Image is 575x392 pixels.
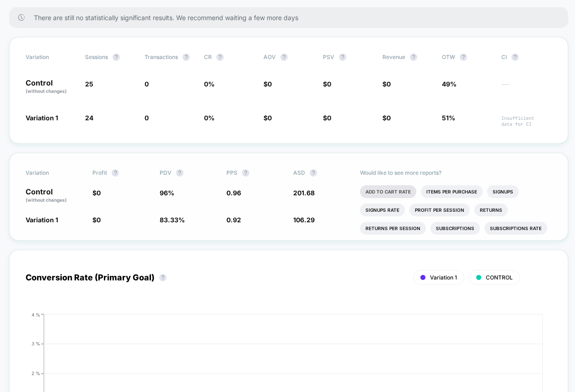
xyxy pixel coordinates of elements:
span: 0 [97,189,101,197]
span: Sessions [85,54,108,60]
li: Returns Per Session [360,222,426,235]
span: 106.29 [293,216,315,224]
span: --- [501,81,552,95]
span: 0.92 [226,216,241,224]
span: 0 [97,216,101,224]
button: ? [280,54,288,61]
li: Add To Cart Rate [360,185,416,198]
span: 0 [387,80,391,88]
button: ? [183,54,190,61]
span: 24 [85,114,93,122]
span: CI [501,54,552,61]
span: Variation 1 [26,114,58,122]
span: 0 [268,80,272,88]
span: CONTROL [486,274,513,281]
li: Signups Rate [360,204,405,216]
span: 0 % [204,114,215,122]
span: PPS [226,169,237,176]
span: 201.68 [293,189,315,197]
span: 96 % [160,189,174,197]
button: ? [310,169,317,177]
li: Signups [487,185,519,198]
button: ? [112,169,119,177]
span: There are still no statistically significant results. We recommend waiting a few more days [34,14,550,21]
button: ? [460,54,467,61]
button: ? [216,54,224,61]
span: Variation [26,169,76,177]
span: PSV [323,54,334,60]
span: 51% [442,114,455,122]
p: Would like to see more reports? [360,169,552,176]
span: $ [263,114,272,122]
span: Variation [26,54,76,61]
li: Returns [474,204,508,216]
p: Control [26,188,83,204]
span: OTW [442,54,492,61]
span: Transactions [145,54,178,60]
button: ? [176,169,183,177]
span: 0 [327,114,331,122]
span: Variation 1 [430,274,457,281]
span: Variation 1 [26,216,58,224]
span: (without changes) [26,197,67,203]
tspan: 3 % [32,341,40,346]
span: PDV [160,169,172,176]
span: 0 [327,80,331,88]
span: 0.96 [226,189,241,197]
span: Revenue [382,54,405,60]
span: 0 [268,114,272,122]
button: ? [339,54,346,61]
span: CR [204,54,212,60]
p: Control [26,79,76,95]
span: $ [263,80,272,88]
span: $ [323,80,331,88]
span: 0 [387,114,391,122]
span: AOV [263,54,276,60]
span: 83.33 % [160,216,185,224]
button: ? [159,274,167,281]
span: 49% [442,80,457,88]
button: ? [410,54,417,61]
li: Subscriptions [430,222,480,235]
button: ? [242,169,249,177]
span: 25 [85,80,93,88]
span: Profit [92,169,107,176]
button: ? [511,54,519,61]
span: $ [382,80,391,88]
span: $ [92,189,101,197]
li: Subscriptions Rate [484,222,547,235]
span: 0 % [204,80,215,88]
tspan: 4 % [32,311,40,317]
button: ? [113,54,120,61]
li: Profit Per Session [409,204,470,216]
span: Insufficient data for CI [501,115,552,127]
span: 0 [145,80,149,88]
span: $ [323,114,331,122]
span: ASD [293,169,305,176]
span: (without changes) [26,88,67,94]
span: $ [92,216,101,224]
span: 0 [145,114,149,122]
span: $ [382,114,391,122]
li: Items Per Purchase [421,185,483,198]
